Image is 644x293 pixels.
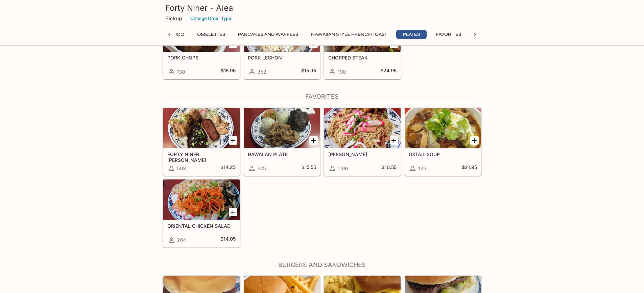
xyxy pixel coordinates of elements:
div: CHOPPED STEAK [324,11,401,52]
h5: [PERSON_NAME] [328,151,397,157]
p: Pickup [165,15,182,22]
span: 593 [177,165,186,172]
span: 375 [257,165,266,172]
span: 204 [177,237,186,243]
h5: $15.95 [301,68,316,76]
div: PORK LECHON [244,11,320,52]
h5: PORK LECHON [248,55,316,60]
span: 1196 [338,165,348,172]
button: Add FRIED SAIMIN [390,136,398,145]
div: HAWAIIAN PLATE [244,108,320,148]
a: FORTY NINER [PERSON_NAME]593$14.25 [163,107,240,176]
h5: $14.05 [220,236,236,244]
a: HAWAIIAN PLATE375$15.55 [243,107,320,176]
a: [PERSON_NAME]1196$10.55 [324,107,401,176]
div: PORK CHOPS [163,11,240,52]
a: ORIENTAL CHICKEN SALAD204$14.05 [163,179,240,247]
span: 352 [257,69,266,75]
button: Hawaiian Style French Toast [307,30,391,39]
button: Favorites [432,30,465,39]
div: ORIENTAL CHICKEN SALAD [163,179,240,220]
h5: PORK CHOPS [167,55,236,60]
div: FORTY NINER BENTO [163,108,240,148]
button: Plates [396,30,427,39]
h5: HAWAIIAN PLATE [248,151,316,157]
h5: $24.95 [380,68,397,76]
button: Pancakes and Waffles [234,30,302,39]
h5: OXTAIL SOUP [409,151,477,157]
button: Add OXTAIL SOUP [470,136,479,145]
div: OXTAIL SOUP [405,108,481,148]
h5: CHOPPED STEAK [328,55,397,60]
h5: $10.55 [382,164,397,172]
div: FRIED SAIMIN [324,108,401,148]
h5: $21.95 [462,164,477,172]
h3: Forty Niner - Aiea [165,3,479,13]
span: 130 [177,69,185,75]
button: Add FORTY NINER BENTO [229,136,237,145]
h5: ORIENTAL CHICKEN SALAD [167,223,236,229]
span: 190 [338,69,346,75]
h5: $15.55 [302,164,316,172]
span: 139 [418,165,426,172]
button: Change Order Type [187,13,234,24]
a: OXTAIL SOUP139$21.95 [404,107,481,176]
button: Omelettes [193,30,229,39]
h4: Favorites [163,93,482,100]
h5: $14.25 [220,164,236,172]
button: Add HAWAIIAN PLATE [309,136,318,145]
h5: FORTY NINER [PERSON_NAME] [167,151,236,163]
h4: Burgers and Sandwiches [163,261,482,269]
h5: $15.95 [221,68,236,76]
button: Add ORIENTAL CHICKEN SALAD [229,208,237,216]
